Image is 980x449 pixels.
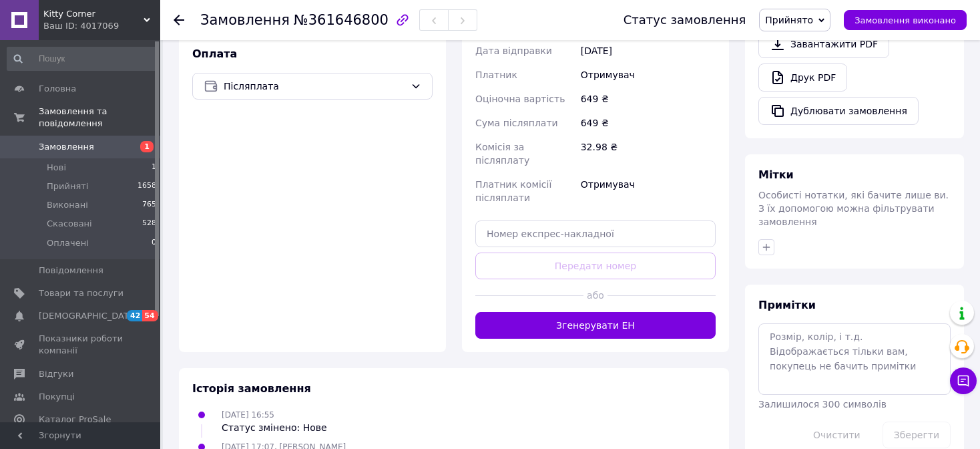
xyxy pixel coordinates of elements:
[224,79,405,94] span: Післяплата
[39,391,75,403] span: Покупці
[39,141,94,153] span: Замовлення
[578,87,718,111] div: 649 ₴
[475,312,716,339] button: Згенерувати ЕН
[844,10,967,30] button: Замовлення виконано
[758,63,847,92] a: Друк PDF
[578,39,718,63] div: [DATE]
[854,15,956,25] span: Замовлення виконано
[39,106,160,130] span: Замовлення та повідомлення
[475,45,552,56] span: Дата відправки
[142,199,156,211] span: 765
[758,190,949,227] span: Особисті нотатки, які бачите лише ви. З їх допомогою можна фільтрувати замовлення
[192,382,311,395] span: Історія замовлення
[39,310,138,322] span: [DEMOGRAPHIC_DATA]
[142,310,158,321] span: 54
[47,199,88,211] span: Виконані
[152,162,156,174] span: 1
[138,180,156,192] span: 1658
[47,180,88,192] span: Прийняті
[624,13,746,27] div: Статус замовлення
[950,367,977,394] button: Чат з покупцем
[39,265,103,277] span: Повідомлення
[578,63,718,87] div: Отримувач
[578,111,718,135] div: 649 ₴
[222,410,274,420] span: [DATE] 16:55
[765,15,813,25] span: Прийнято
[475,220,716,247] input: Номер експрес-накладної
[200,12,290,28] span: Замовлення
[222,421,327,434] div: Статус змінено: Нове
[758,30,889,58] a: Завантажити PDF
[758,97,919,125] button: Дублювати замовлення
[127,310,142,321] span: 42
[758,299,816,311] span: Примітки
[475,142,529,166] span: Комісія за післяплату
[475,118,558,128] span: Сума післяплати
[7,47,158,71] input: Пошук
[192,47,237,60] span: Оплата
[758,168,794,181] span: Мітки
[39,83,76,95] span: Головна
[39,333,124,357] span: Показники роботи компанії
[578,172,718,210] div: Отримувач
[475,94,565,104] span: Оціночна вартість
[475,179,551,203] span: Платник комісії післяплати
[47,218,92,230] span: Скасовані
[578,135,718,172] div: 32.98 ₴
[174,13,184,27] div: Повернутися назад
[43,8,144,20] span: Kitty Corner
[583,289,607,302] span: або
[152,237,156,249] span: 0
[294,12,389,28] span: №361646800
[47,162,66,174] span: Нові
[39,414,111,426] span: Каталог ProSale
[39,287,124,299] span: Товари та послуги
[140,141,154,152] span: 1
[475,69,517,80] span: Платник
[43,20,160,32] div: Ваш ID: 4017069
[39,368,73,380] span: Відгуки
[142,218,156,230] span: 528
[47,237,89,249] span: Оплачені
[758,399,887,410] span: Залишилося 300 символів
